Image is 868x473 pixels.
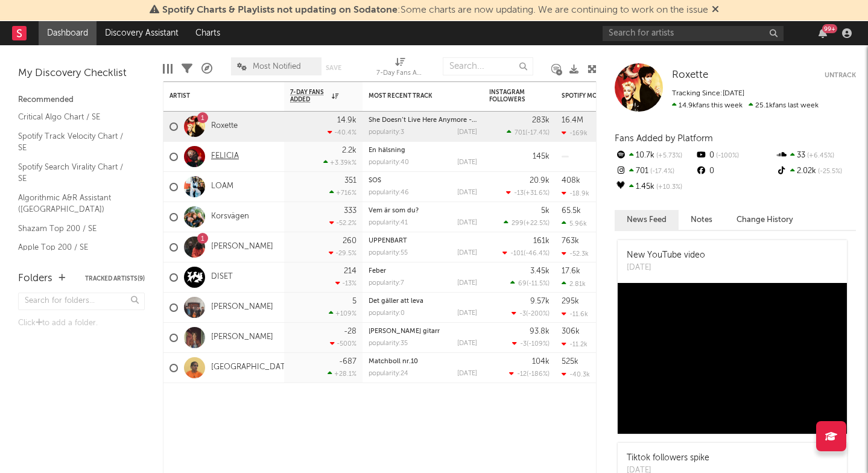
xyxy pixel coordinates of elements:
[615,148,695,163] div: 10.7k
[805,153,834,159] span: +6.45 %
[18,293,145,310] input: Search for folders...
[369,268,477,275] div: Feber
[528,311,548,317] span: -200 %
[519,311,526,317] span: -3
[369,177,381,184] a: SOS
[562,237,579,245] div: 763k
[369,177,477,184] div: SOS
[369,238,407,244] a: UPPENBART
[695,163,775,179] div: 0
[329,189,356,197] div: +716 %
[330,340,356,348] div: -500 %
[369,147,477,154] div: En hälsning
[329,249,356,257] div: -29.5 %
[457,189,477,196] div: [DATE]
[507,129,550,136] div: ( )
[562,116,583,124] div: 16.4M
[530,328,550,335] div: 93.8k
[512,340,550,348] div: ( )
[512,220,524,227] span: 299
[489,89,531,103] div: Instagram Followers
[337,116,356,124] div: 14.9k
[369,280,404,287] div: popularity: 7
[530,267,550,275] div: 3.45k
[369,310,405,317] div: popularity: 0
[724,210,805,230] button: Change History
[369,358,477,365] div: Matchboll nr.10
[712,5,719,15] span: Dismiss
[344,177,356,185] div: 351
[776,148,856,163] div: 33
[335,279,356,287] div: -13 %
[457,220,477,226] div: [DATE]
[562,370,590,378] div: -40.3k
[457,340,477,347] div: [DATE]
[369,328,477,335] div: Henrys gitarr
[530,177,550,185] div: 20.9k
[528,371,548,378] span: -186 %
[562,340,588,348] div: -11.2k
[169,92,260,100] div: Artist
[528,281,548,287] span: -11.5 %
[162,5,398,15] span: Spotify Charts & Playlists not updating on Sodatone
[369,92,459,100] div: Most Recent Track
[211,242,273,252] a: [PERSON_NAME]
[18,66,145,81] div: My Discovery Checklist
[18,241,133,254] a: Apple Top 200 / SE
[18,271,52,286] div: Folders
[615,210,679,230] button: News Feed
[369,208,477,214] div: Vem är som du?
[504,219,550,227] div: ( )
[648,168,674,175] span: -17.4 %
[510,250,524,257] span: -101
[532,358,550,366] div: 104k
[562,297,579,305] div: 295k
[603,26,784,41] input: Search for artists
[369,159,409,166] div: popularity: 40
[369,370,408,377] div: popularity: 24
[532,116,550,124] div: 283k
[211,151,239,162] a: FELICIA
[654,153,682,159] span: +5.73 %
[520,341,527,348] span: -3
[562,310,588,318] div: -11.6k
[562,220,587,227] div: 5.96k
[527,130,548,136] span: -17.4 %
[457,250,477,256] div: [DATE]
[615,134,713,143] span: Fans Added by Platform
[182,51,192,86] div: Filters
[825,69,856,81] button: Untrack
[369,268,386,275] a: Feber
[672,90,744,97] span: Tracking Since: [DATE]
[514,190,524,197] span: -13
[369,340,408,347] div: popularity: 35
[562,92,652,100] div: Spotify Monthly Listeners
[163,51,173,86] div: Edit Columns
[714,153,739,159] span: -100 %
[627,249,705,262] div: New YouTube video
[18,93,145,107] div: Recommended
[506,189,550,197] div: ( )
[515,130,525,136] span: 701
[211,363,293,373] a: [GEOGRAPHIC_DATA]
[502,249,550,257] div: ( )
[326,65,341,71] button: Save
[562,358,578,366] div: 525k
[39,21,97,45] a: Dashboard
[695,148,775,163] div: 0
[627,262,705,274] div: [DATE]
[18,316,145,331] div: Click to add a folder.
[541,207,550,215] div: 5k
[457,370,477,377] div: [DATE]
[627,452,709,465] div: Tiktok followers spike
[517,371,527,378] span: -12
[822,24,837,33] div: 99 +
[369,238,477,244] div: UPPENBART
[328,370,356,378] div: +28.1 %
[369,117,477,124] div: She Doesn’t Live Here Anymore - T&A Demo Dec 16, 1992
[679,210,724,230] button: Notes
[819,28,827,38] button: 99+
[18,160,133,185] a: Spotify Search Virality Chart / SE
[329,310,356,317] div: +109 %
[369,189,409,196] div: popularity: 46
